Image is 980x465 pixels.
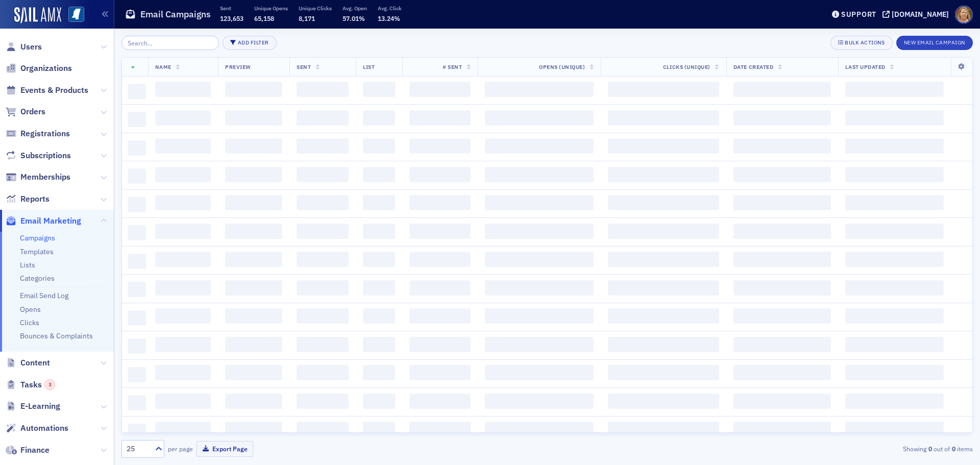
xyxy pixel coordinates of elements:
[845,280,944,296] span: ‌
[128,338,146,354] span: ‌
[297,138,349,154] span: ‌
[845,394,944,409] span: ‌
[20,318,39,327] a: Clicks
[225,337,282,352] span: ‌
[254,5,288,12] p: Unique Opens
[378,14,400,22] span: 13.24%
[6,172,70,183] a: Memberships
[14,7,61,23] img: SailAMX
[20,106,45,117] span: Orders
[845,110,944,126] span: ‌
[6,379,55,390] a: Tasks3
[155,252,211,267] span: ‌
[342,14,365,22] span: 57.01%
[128,310,146,326] span: ‌
[378,5,402,12] p: Avg. Click
[363,195,395,210] span: ‌
[733,167,831,182] span: ‌
[297,252,349,267] span: ‌
[608,167,719,182] span: ‌
[6,357,50,369] a: Content
[363,63,375,70] span: List
[733,337,831,352] span: ‌
[20,379,55,390] span: Tasks
[733,63,773,70] span: Date Created
[363,337,395,352] span: ‌
[845,252,944,267] span: ‌
[896,36,973,50] button: New Email Campaign
[20,63,72,74] span: Organizations
[733,224,831,239] span: ‌
[485,195,594,210] span: ‌
[485,280,594,296] span: ‌
[363,394,395,409] span: ‌
[363,224,395,239] span: ‌
[225,63,251,70] span: Preview
[155,337,211,352] span: ‌
[485,308,594,324] span: ‌
[696,444,973,453] div: Showing out of items
[297,394,349,409] span: ‌
[225,365,282,380] span: ‌
[733,138,831,154] span: ‌
[155,82,211,97] span: ‌
[363,280,395,296] span: ‌
[608,195,719,210] span: ‌
[733,82,831,97] span: ‌
[297,365,349,380] span: ‌
[128,395,146,410] span: ‌
[223,36,277,50] button: Add Filter
[841,10,876,19] div: Support
[6,423,68,434] a: Automations
[6,401,60,412] a: E-Learning
[409,337,471,352] span: ‌
[485,138,594,154] span: ‌
[197,441,253,457] button: Export Page
[845,63,885,70] span: Last Updated
[225,308,282,324] span: ‌
[297,82,349,97] span: ‌
[6,215,81,227] a: Email Marketing
[485,365,594,380] span: ‌
[297,195,349,210] span: ‌
[845,167,944,182] span: ‌
[225,252,282,267] span: ‌
[6,445,50,456] a: Finance
[409,224,471,239] span: ‌
[485,394,594,409] span: ‌
[539,63,585,70] span: Opens (Unique)
[155,110,211,126] span: ‌
[409,422,471,437] span: ‌
[845,40,885,45] div: Bulk Actions
[6,128,70,139] a: Registrations
[20,247,54,256] a: Templates
[608,308,719,324] span: ‌
[363,422,395,437] span: ‌
[128,168,146,184] span: ‌
[409,138,471,154] span: ‌
[225,394,282,409] span: ‌
[155,422,211,437] span: ‌
[61,7,84,24] a: View Homepage
[20,233,55,242] a: Campaigns
[733,394,831,409] span: ‌
[608,110,719,126] span: ‌
[297,110,349,126] span: ‌
[443,63,462,70] span: # Sent
[6,63,72,74] a: Organizations
[297,63,311,70] span: Sent
[297,224,349,239] span: ‌
[733,422,831,437] span: ‌
[663,63,710,70] span: Clicks (Unique)
[608,252,719,267] span: ‌
[733,308,831,324] span: ‌
[608,138,719,154] span: ‌
[128,254,146,269] span: ‌
[121,36,219,50] input: Search…
[128,197,146,212] span: ‌
[220,5,243,12] p: Sent
[225,195,282,210] span: ‌
[127,444,149,454] div: 25
[297,422,349,437] span: ‌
